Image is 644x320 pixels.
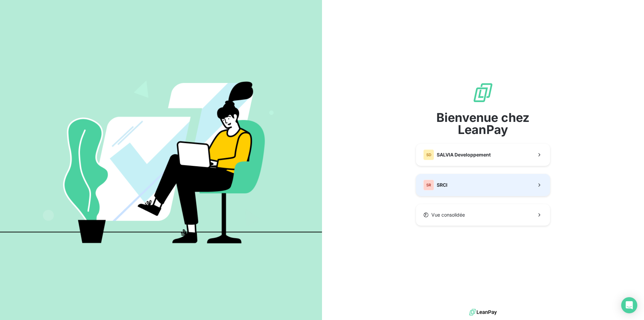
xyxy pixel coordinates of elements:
span: SALVIA Developpement [437,151,491,158]
div: SD [423,149,434,160]
img: logo [469,307,497,317]
div: SR [423,180,434,190]
button: SRSRCI [416,174,550,196]
span: Bienvenue chez LeanPay [416,111,550,136]
span: SRCI [437,182,447,188]
button: SDSALVIA Developpement [416,144,550,166]
div: Open Intercom Messenger [621,297,637,313]
button: Vue consolidée [416,204,550,226]
span: Vue consolidée [431,212,465,218]
img: logo sigle [472,82,494,103]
